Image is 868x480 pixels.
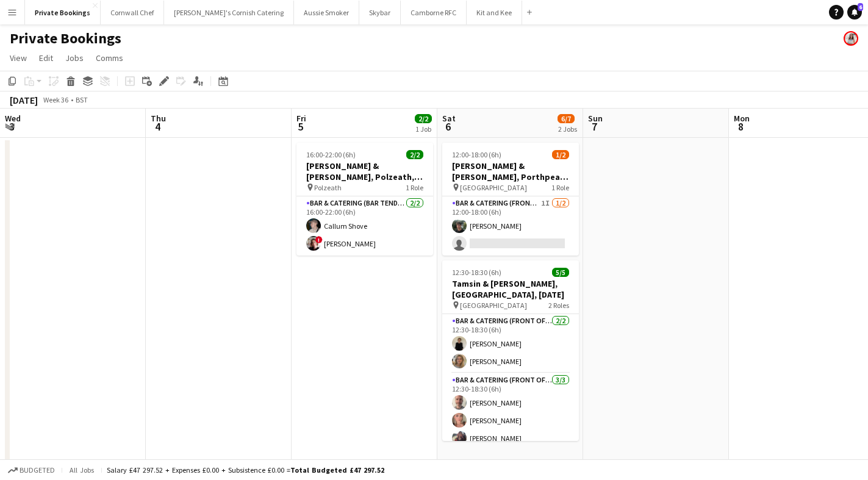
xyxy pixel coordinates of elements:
app-card-role: Bar & Catering (Front of House)3/312:30-18:30 (6h)[PERSON_NAME][PERSON_NAME][PERSON_NAME] [442,373,579,450]
span: Budgeted [20,466,55,475]
span: 5/5 [552,268,569,277]
a: 6 [847,5,862,20]
app-job-card: 12:30-18:30 (6h)5/5Tamsin & [PERSON_NAME], [GEOGRAPHIC_DATA], [DATE] [GEOGRAPHIC_DATA]2 RolesBar ... [442,260,579,441]
div: [DATE] [10,94,38,106]
button: Kit and Kee [467,1,522,24]
div: 2 Jobs [558,124,577,134]
span: 12:00-18:00 (6h) [452,150,501,159]
span: Week 36 [40,95,71,104]
button: Cornwall Chef [101,1,164,24]
button: Camborne RFC [401,1,467,24]
span: ! [315,236,323,243]
span: 1/2 [552,150,569,159]
span: 2/2 [406,150,423,159]
a: Edit [34,50,58,66]
span: Sun [588,113,603,124]
span: 2 Roles [548,301,569,310]
a: View [5,50,32,66]
span: 12:30-18:30 (6h) [452,268,501,277]
span: 16:00-22:00 (6h) [306,150,356,159]
div: BST [76,95,88,104]
span: 5 [295,120,306,134]
button: Private Bookings [25,1,101,24]
h3: Tamsin & [PERSON_NAME], [GEOGRAPHIC_DATA], [DATE] [442,278,579,300]
span: 3 [3,120,21,134]
span: Comms [96,52,123,63]
span: Wed [5,113,21,124]
button: Aussie Smoker [294,1,359,24]
span: 1 Role [406,183,423,192]
span: [GEOGRAPHIC_DATA] [460,301,527,310]
app-card-role: Bar & Catering (Front of House)2/212:30-18:30 (6h)[PERSON_NAME][PERSON_NAME] [442,314,579,373]
span: View [10,52,27,63]
span: Mon [734,113,750,124]
span: 6 [858,3,863,11]
h3: [PERSON_NAME] & [PERSON_NAME], Polzeath, [DATE] [296,160,433,182]
span: 2/2 [415,114,432,123]
div: 1 Job [415,124,431,134]
button: Skybar [359,1,401,24]
span: 6/7 [558,114,575,123]
h1: Private Bookings [10,29,121,48]
app-card-role: Bar & Catering (Front of House)1I1/212:00-18:00 (6h)[PERSON_NAME] [442,196,579,256]
span: All jobs [67,465,96,475]
app-job-card: 12:00-18:00 (6h)1/2[PERSON_NAME] & [PERSON_NAME], Porthpean House, [DATE] [GEOGRAPHIC_DATA]1 Role... [442,143,579,256]
span: Total Budgeted £47 297.52 [290,465,384,475]
span: Polzeath [314,183,342,192]
a: Jobs [60,50,88,66]
span: 1 Role [551,183,569,192]
span: Fri [296,113,306,124]
span: 6 [440,120,456,134]
button: Budgeted [6,464,57,477]
a: Comms [91,50,128,66]
span: Sat [442,113,456,124]
span: 4 [149,120,166,134]
button: [PERSON_NAME]'s Cornish Catering [164,1,294,24]
app-job-card: 16:00-22:00 (6h)2/2[PERSON_NAME] & [PERSON_NAME], Polzeath, [DATE] Polzeath1 RoleBar & Catering (... [296,143,433,256]
app-card-role: Bar & Catering (Bar Tender)2/216:00-22:00 (6h)Callum Shove![PERSON_NAME] [296,196,433,256]
span: Edit [39,52,53,63]
span: [GEOGRAPHIC_DATA] [460,183,527,192]
span: Jobs [65,52,84,63]
span: Thu [151,113,166,124]
div: Salary £47 297.52 + Expenses £0.00 + Subsistence £0.00 = [107,465,384,475]
span: 7 [586,120,603,134]
span: 8 [732,120,750,134]
app-user-avatar: Jordan Pike [844,31,858,46]
h3: [PERSON_NAME] & [PERSON_NAME], Porthpean House, [DATE] [442,160,579,182]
